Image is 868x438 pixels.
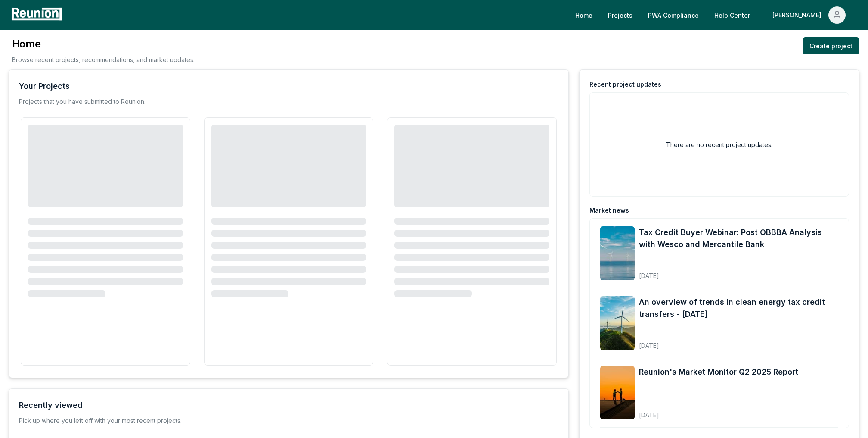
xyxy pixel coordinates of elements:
[568,6,599,24] a: Home
[568,6,859,24] nav: Main
[589,80,661,89] div: Recent project updates
[19,416,182,425] div: Pick up where you left off with your most recent projects.
[803,37,859,54] a: Create project
[666,140,772,149] h2: There are no recent project updates.
[639,366,798,378] a: Reunion's Market Monitor Q2 2025 Report
[766,6,852,24] button: [PERSON_NAME]
[600,296,635,350] img: An overview of trends in clean energy tax credit transfers - August 2025
[19,80,70,92] div: Your Projects
[600,366,635,420] img: Reunion's Market Monitor Q2 2025 Report
[639,296,838,320] a: An overview of trends in clean energy tax credit transfers - [DATE]
[19,97,146,106] p: Projects that you have submitted to Reunion.
[641,6,706,24] a: PWA Compliance
[772,6,825,24] div: [PERSON_NAME]
[12,37,195,51] h3: Home
[639,335,838,350] div: [DATE]
[639,404,798,419] div: [DATE]
[600,226,635,280] img: Tax Credit Buyer Webinar: Post OBBBA Analysis with Wesco and Mercantile Bank
[639,265,838,280] div: [DATE]
[12,55,195,64] p: Browse recent projects, recommendations, and market updates.
[707,6,757,24] a: Help Center
[589,206,629,215] div: Market news
[19,399,83,411] div: Recently viewed
[601,6,639,24] a: Projects
[639,226,838,250] a: Tax Credit Buyer Webinar: Post OBBBA Analysis with Wesco and Mercantile Bank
